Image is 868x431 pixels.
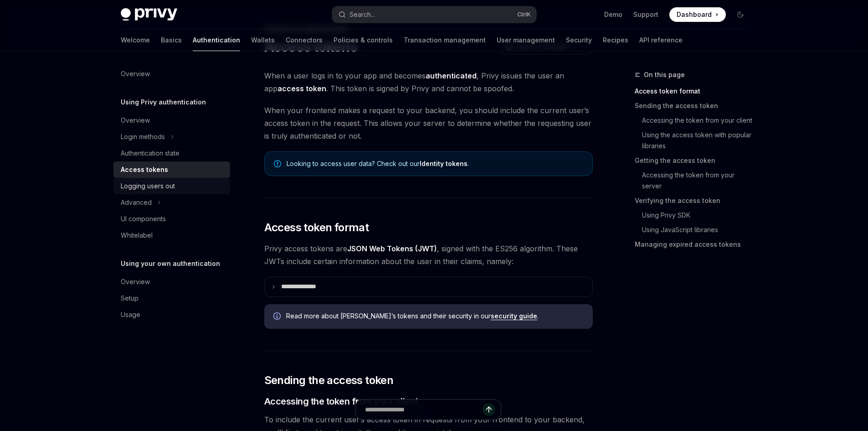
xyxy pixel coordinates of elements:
[566,29,592,51] a: Security
[273,312,282,322] svg: Info
[264,373,394,388] span: Sending the access token
[113,227,230,244] a: Whitelabel
[635,237,755,252] a: Managing expired access tokens
[121,29,150,51] a: Welcome
[113,194,230,211] button: Toggle Advanced section
[264,69,593,95] span: When a user logs in to your app and becomes , Privy issues the user an app . This token is signed...
[121,115,150,126] div: Overview
[121,68,150,79] div: Overview
[277,84,326,93] strong: access token
[365,400,483,420] input: Ask a question...
[635,168,755,193] a: Accessing the token from your server
[604,10,622,19] a: Demo
[121,148,180,159] div: Authentication state
[635,223,755,237] a: Using JavaScript libraries
[635,84,755,99] a: Access token format
[334,29,393,51] a: Policies & controls
[113,290,230,306] a: Setup
[113,112,230,129] a: Overview
[121,97,206,108] h5: Using Privy authentication
[404,29,486,51] a: Transaction management
[677,10,712,19] span: Dashboard
[121,164,168,175] div: Access tokens
[286,312,584,321] span: Read more about [PERSON_NAME]’s tokens and their security in our .
[113,306,230,323] a: Usage
[635,208,755,223] a: Using Privy SDK
[264,242,593,268] span: Privy access tokens are , signed with the ES256 algorithm. These JWTs include certain information...
[635,113,755,128] a: Accessing the token from your client
[669,7,726,22] a: Dashboard
[264,220,369,235] span: Access token format
[113,129,230,145] button: Toggle Login methods section
[113,274,230,290] a: Overview
[332,6,536,23] button: Open search
[264,104,593,142] span: When your frontend makes a request to your backend, you should include the current user’s access ...
[635,193,755,208] a: Verifying the access token
[121,230,153,241] div: Whitelabel
[635,99,755,113] a: Sending the access token
[121,197,152,208] div: Advanced
[639,29,683,51] a: API reference
[113,178,230,194] a: Logging users out
[161,29,182,51] a: Basics
[274,160,281,167] svg: Note
[633,10,658,19] a: Support
[121,276,150,287] div: Overview
[347,244,437,254] a: JSON Web Tokens (JWT)
[491,312,537,320] a: security guide
[113,161,230,178] a: Access tokens
[287,159,583,168] span: Looking to access user data? Check out our .
[121,213,166,224] div: UI components
[121,293,139,304] div: Setup
[349,9,375,20] div: Search...
[635,153,755,168] a: Getting the access token
[113,211,230,227] a: UI components
[264,395,418,408] span: Accessing the token from your client
[121,181,175,192] div: Logging users out
[121,8,177,21] img: dark logo
[251,29,275,51] a: Wallets
[635,128,755,153] a: Using the access token with popular libraries
[644,69,685,80] span: On this page
[121,309,140,320] div: Usage
[121,258,220,269] h5: Using your own authentication
[483,403,495,416] button: Send message
[426,71,477,80] strong: authenticated
[497,29,555,51] a: User management
[517,11,531,18] span: Ctrl K
[121,131,165,142] div: Login methods
[420,160,467,168] a: Identity tokens
[113,66,230,82] a: Overview
[286,29,323,51] a: Connectors
[733,7,748,22] button: Toggle dark mode
[603,29,628,51] a: Recipes
[113,145,230,161] a: Authentication state
[193,29,240,51] a: Authentication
